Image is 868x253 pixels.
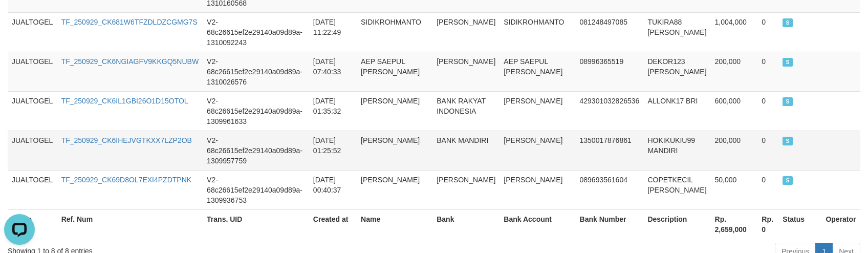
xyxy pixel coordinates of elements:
th: Rp. 0 [757,209,778,239]
td: 0 [757,52,778,91]
td: BANK MANDIRI [432,131,500,170]
td: [DATE] 07:40:33 [309,52,357,91]
td: V2-68c26615ef2e29140a09d89a-1310092243 [203,12,309,52]
th: Description [643,209,710,239]
td: [DATE] 01:35:32 [309,91,357,131]
a: TF_250929_CK69D8OL7EXI4PZDTPNK [61,176,191,184]
td: 089693561604 [576,170,644,209]
td: [DATE] 01:25:52 [309,131,357,170]
td: [DATE] 11:22:49 [309,12,357,52]
td: 600,000 [711,91,758,131]
td: [PERSON_NAME] [500,131,575,170]
td: HOKIKUKIU99 MANDIRI [643,131,710,170]
td: 0 [757,12,778,52]
th: Trans. UID [203,209,309,239]
td: SIDIKROHMANTO [357,12,432,52]
th: Created at [309,209,357,239]
th: Status [778,209,821,239]
td: 08996365519 [576,52,644,91]
span: SUCCESS [783,137,793,145]
td: COPETKECIL [PERSON_NAME] [643,170,710,209]
a: TF_250929_CK6IHEJVGTKXX7LZP2OB [61,136,192,144]
span: SUCCESS [783,58,793,67]
td: AEP SAEPUL [PERSON_NAME] [357,52,432,91]
td: 50,000 [711,170,758,209]
td: 0 [757,91,778,131]
td: JUALTOGEL [8,91,57,131]
td: V2-68c26615ef2e29140a09d89a-1309957759 [203,131,309,170]
td: V2-68c26615ef2e29140a09d89a-1309936753 [203,170,309,209]
td: DEKOR123 [PERSON_NAME] [643,52,710,91]
td: [PERSON_NAME] [432,170,500,209]
td: ALLONK17 BRI [643,91,710,131]
td: [PERSON_NAME] [432,12,500,52]
button: Open LiveChat chat widget [4,4,35,35]
a: TF_250929_CK681W6TFZDLDZCGMG7S [61,18,198,26]
span: SUCCESS [783,176,793,185]
td: 429301032826536 [576,91,644,131]
th: Ref. Num [57,209,203,239]
td: JUALTOGEL [8,12,57,52]
td: 1,004,000 [711,12,758,52]
td: BANK RAKYAT INDONESIA [432,91,500,131]
td: 081248497085 [576,12,644,52]
td: 0 [757,170,778,209]
td: 200,000 [711,52,758,91]
td: SIDIKROHMANTO [500,12,575,52]
td: [PERSON_NAME] [500,91,575,131]
th: Bank Account [500,209,575,239]
td: [DATE] 00:40:37 [309,170,357,209]
span: SUCCESS [783,97,793,106]
th: Name [357,209,432,239]
th: Rp. 2,659,000 [711,209,758,239]
td: [PERSON_NAME] [432,52,500,91]
td: 1350017876861 [576,131,644,170]
td: V2-68c26615ef2e29140a09d89a-1309961633 [203,91,309,131]
td: V2-68c26615ef2e29140a09d89a-1310026576 [203,52,309,91]
th: Operator [821,209,860,239]
th: Bank [432,209,500,239]
td: 0 [757,131,778,170]
span: SUCCESS [783,18,793,27]
td: JUALTOGEL [8,52,57,91]
td: [PERSON_NAME] [357,91,432,131]
td: JUALTOGEL [8,131,57,170]
td: 200,000 [711,131,758,170]
td: AEP SAEPUL [PERSON_NAME] [500,52,575,91]
td: [PERSON_NAME] [357,170,432,209]
td: [PERSON_NAME] [357,131,432,170]
td: TUKIRA88 [PERSON_NAME] [643,12,710,52]
a: TF_250929_CK6IL1GBI26O1D15OTOL [61,97,188,105]
td: [PERSON_NAME] [500,170,575,209]
th: Bank Number [576,209,644,239]
a: TF_250929_CK6NGIAGFV9KKGQ5NUBW [61,57,199,66]
td: JUALTOGEL [8,170,57,209]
